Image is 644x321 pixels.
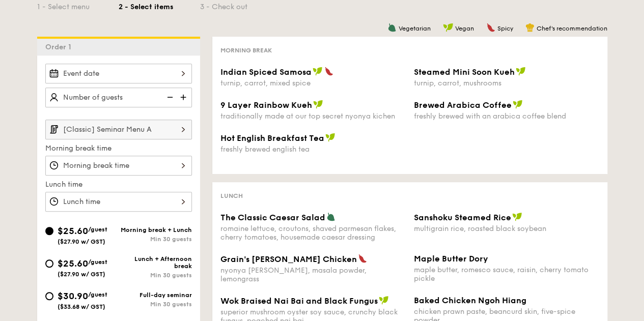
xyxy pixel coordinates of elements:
span: 9 Layer Rainbow Kueh [220,100,312,110]
span: /guest [88,226,107,233]
span: Vegan [455,25,474,32]
div: Morning break + Lunch [119,226,192,234]
span: Steamed Mini Soon Kueh [414,67,515,77]
span: Vegetarian [399,25,431,32]
label: Lunch time [45,180,192,190]
div: multigrain rice, roasted black soybean [414,224,599,233]
span: /guest [88,291,107,298]
span: Chef's recommendation [537,25,607,32]
span: Brewed Arabica Coffee [414,100,512,110]
img: icon-chef-hat.a58ddaea.svg [525,23,535,32]
div: Min 30 guests [119,301,192,308]
span: ($33.68 w/ GST) [58,303,105,310]
input: Event date [45,64,192,83]
img: icon-chevron-right.3c0dfbd6.svg [175,120,192,139]
span: The Classic Caesar Salad [220,213,325,222]
div: nyonya [PERSON_NAME], masala powder, lemongrass [220,266,406,283]
img: icon-vegetarian.fe4039eb.svg [326,212,335,221]
div: traditionally made at our top secret nyonya kichen [220,112,406,121]
span: $25.60 [58,225,88,237]
img: icon-vegan.f8ff3823.svg [443,23,453,32]
span: $25.60 [58,258,88,269]
img: icon-vegan.f8ff3823.svg [513,100,523,109]
img: icon-vegan.f8ff3823.svg [313,67,323,76]
img: icon-reduce.1d2dbef1.svg [161,87,177,107]
span: Spicy [497,25,513,32]
img: icon-vegan.f8ff3823.svg [379,296,389,305]
input: Morning break time [45,156,192,176]
img: icon-vegan.f8ff3823.svg [325,133,335,142]
div: freshly brewed english tea [220,145,406,154]
span: Order 1 [45,43,75,51]
img: icon-spicy.37a8142b.svg [324,67,333,76]
span: ($27.90 w/ GST) [58,271,105,278]
input: Lunch time [45,192,192,212]
div: turnip, carrot, mixed spice [220,79,406,87]
span: Grain's [PERSON_NAME] Chicken [220,254,357,264]
span: Sanshoku Steamed Rice [414,213,511,222]
div: maple butter, romesco sauce, raisin, cherry tomato pickle [414,266,599,283]
span: Morning break [220,47,272,54]
div: turnip, carrot, mushrooms [414,79,599,87]
span: Maple Butter Dory [414,254,488,264]
div: Full-day seminar [119,291,192,299]
span: Lunch [220,192,243,199]
div: Min 30 guests [119,272,192,279]
img: icon-spicy.37a8142b.svg [358,254,367,263]
span: Indian Spiced Samosa [220,67,312,77]
input: $25.60/guest($27.90 w/ GST)Morning break + LunchMin 30 guests [45,227,53,235]
img: icon-vegan.f8ff3823.svg [512,212,522,221]
div: Min 30 guests [119,236,192,243]
img: icon-spicy.37a8142b.svg [486,23,495,32]
input: $25.60/guest($27.90 w/ GST)Lunch + Afternoon breakMin 30 guests [45,259,53,268]
input: $30.90/guest($33.68 w/ GST)Full-day seminarMin 30 guests [45,292,53,300]
label: Morning break time [45,143,192,154]
div: freshly brewed with an arabica coffee blend [414,112,599,121]
span: Hot English Breakfast Tea [220,133,324,143]
input: Number of guests [45,87,192,107]
div: Lunch + Afternoon break [119,255,192,270]
img: icon-vegan.f8ff3823.svg [313,100,323,109]
span: /guest [88,258,107,266]
img: icon-vegetarian.fe4039eb.svg [387,23,397,32]
span: $30.90 [58,290,88,302]
img: icon-vegan.f8ff3823.svg [516,67,526,76]
div: romaine lettuce, croutons, shaved parmesan flakes, cherry tomatoes, housemade caesar dressing [220,224,406,242]
span: Baked Chicken Ngoh Hiang [414,296,526,305]
span: ($27.90 w/ GST) [58,238,105,245]
img: icon-add.58712e84.svg [177,87,192,107]
span: Wok Braised Nai Bai and Black Fungus [220,296,378,306]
